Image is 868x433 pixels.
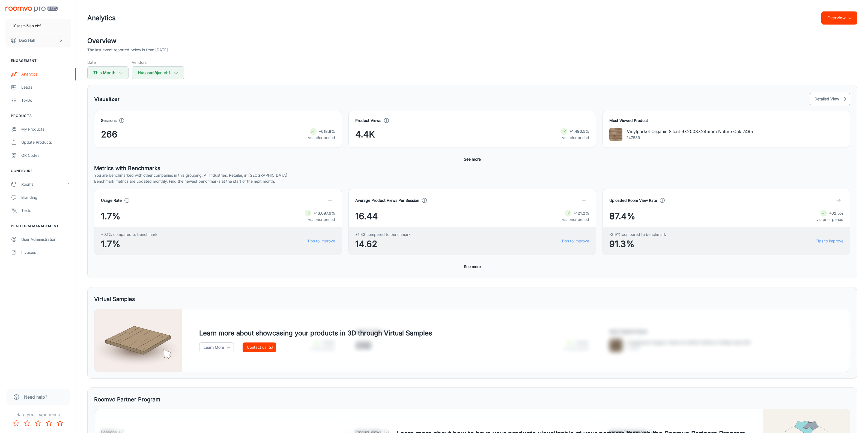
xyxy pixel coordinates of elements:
div: Texts [21,208,71,214]
h1: Analytics [87,13,116,23]
p: vs. prior period [816,216,843,222]
button: Rate 5 star [55,418,65,429]
div: To-do [21,97,71,103]
span: 16.44 [355,210,378,223]
button: Rate 2 star [22,418,33,429]
a: Tips to improve [816,238,843,244]
h5: Metrics with Benchmarks [94,164,850,172]
strong: +618.9% [319,129,335,134]
p: vs. prior period [308,135,335,141]
div: Leads [21,84,71,90]
strong: +121.2% [574,211,589,215]
span: 87.4% [609,210,635,223]
img: Vinylparket Organic Silent 9x2003x245mm Nature Oak 7495 [609,128,622,141]
button: Overview [821,11,857,25]
strong: +16,097.0% [314,211,335,215]
h4: Average Product Views Per Session [355,197,419,203]
strong: +62.5% [829,211,843,215]
button: Húsasmiðjan ehf. [132,66,184,79]
button: Rate 3 star [33,418,44,429]
h4: Uploaded Room View Rate [609,197,657,203]
span: 14.62 [355,237,411,251]
h4: Product Views [355,118,381,124]
p: Daði Hall [19,37,35,43]
img: Roomvo PRO Beta [5,7,58,12]
span: 266 [101,128,117,141]
h5: Visualizer [94,95,120,103]
h5: Vendors [132,59,184,65]
span: 1.7% [101,210,120,223]
div: User Administration [21,236,71,242]
h5: Virtual Samples [94,295,135,303]
p: Benchmark metrics are updated monthly. Find the newest benchmarks at the start of the next month. [94,178,850,184]
a: Tips to improve [307,238,335,244]
div: Rooms [21,181,66,187]
button: This Month [87,66,129,79]
span: -3.9% compared to benchmark [609,231,666,237]
button: See more [462,154,483,164]
p: You are benchmarked with other companies in this grouping: All Industries, Retailer, in [GEOGRAPH... [94,172,850,178]
a: Contact us [243,342,276,352]
a: Tips to improve [561,238,589,244]
h2: Overview [87,36,857,46]
div: My Products [21,126,71,132]
button: See more [462,262,483,272]
div: Update Products [21,139,71,145]
button: Húsasmiðjan ehf. [5,19,71,33]
h5: Roomvo Partner Program [94,395,160,404]
p: Vinylparket Organic Silent 9x2003x245mm Nature Oak 7495 [627,128,753,135]
button: Daði Hall [5,33,71,47]
span: 91.3% [609,237,666,251]
p: vs. prior period [305,216,335,222]
p: Húsasmiðjan ehf. [11,23,41,29]
p: vs. prior period [562,216,589,222]
h4: Usage Rate [101,197,122,203]
h4: Most Viewed Product [609,118,843,124]
a: Learn More [199,342,234,352]
p: 147539 [627,135,753,141]
strong: +1,490.5% [569,129,589,134]
div: QR Codes [21,152,71,158]
span: +1.83 compared to benchmark [355,231,411,237]
h4: Sessions [101,118,117,124]
p: The last event reported below is from [DATE] [87,47,168,53]
h4: Learn more about showcasing your products in 3D through Virtual Samples [199,328,432,338]
h5: Date [87,59,129,65]
button: Rate 1 star [11,418,22,429]
button: Detailed View [810,93,850,105]
button: Rate 4 star [44,418,55,429]
div: Analytics [21,71,71,77]
p: vs. prior period [561,135,589,141]
span: Need help? [24,394,47,400]
span: 4.4K [355,128,375,141]
p: Rate your experience [4,411,72,418]
div: Branding [21,194,71,200]
span: +0.1% compared to benchmark [101,231,157,237]
span: 1.7% [101,237,157,251]
div: Invoices [21,249,71,255]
